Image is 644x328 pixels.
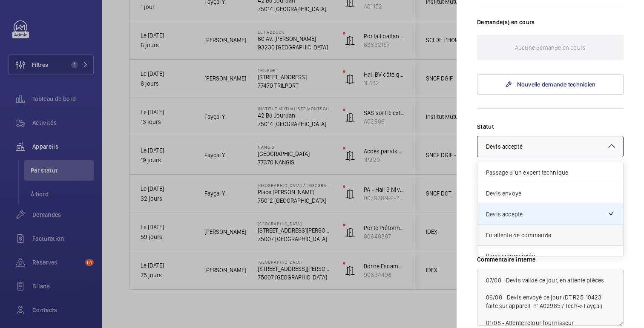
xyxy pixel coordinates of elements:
a: Nouvelle demande technicien [477,74,624,95]
ng-dropdown-panel: Options list [477,162,624,256]
font: Devis accepté [486,143,523,150]
font: Aucune demande en cours [515,44,586,51]
span: Devis envoyé [486,189,615,198]
font: Commentaire interne [477,256,536,263]
span: Devis accepté [486,210,608,219]
font: Demande(s) en cours [477,19,535,26]
font: Nouvelle demande technicien [517,81,596,88]
span: En attente de commande [486,231,615,239]
span: Passage d’un expert technique [486,168,615,177]
span: Pièce commandée [486,252,615,260]
font: Statut [477,123,494,130]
